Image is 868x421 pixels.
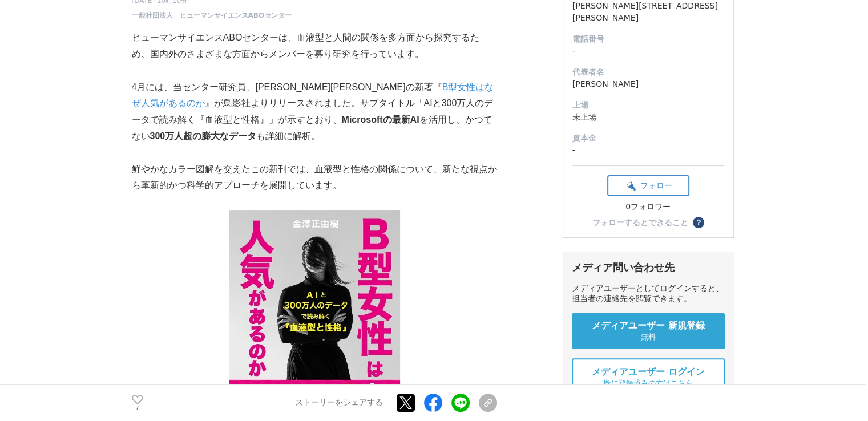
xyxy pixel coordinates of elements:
dt: 上場 [572,99,724,111]
a: メディアユーザー ログイン 既に登録済みの方はこちら [572,358,725,396]
p: 4月には、当センター研究員、[PERSON_NAME][PERSON_NAME]の新著『 』が鳥影社よりリリースされました。サブタイトル「AIと300万人のデータで読み解く『血液型と性格』」が示... [132,79,497,145]
div: メディアユーザーとしてログインすると、担当者の連絡先を閲覧できます。 [572,284,725,304]
p: 鮮やかなカラー図解を交えたこの新刊では、血液型と性格の関係について、新たな視点から革新的かつ科学的アプローチを展開しています。 [132,161,497,195]
span: 既に登録済みの方はこちら [604,378,693,388]
dd: [PERSON_NAME] [572,78,724,90]
div: メディア問い合わせ先 [572,261,725,274]
strong: Microsoftの最新AI [342,115,419,124]
p: ヒューマンサイエンスABOセンターは、血液型と人間の関係を多方面から探究するため、国内外のさまざまな方面からメンバーを募り研究を行っています。 [132,30,497,63]
dd: 未上場 [572,111,724,123]
dt: 代表者名 [572,66,724,78]
div: 0フォロワー [607,202,689,212]
span: メディアユーザー ログイン [592,366,705,378]
a: 一般社団法人 ヒューマンサイエンスABOセンター [132,10,292,21]
dd: - [572,144,724,156]
p: ストーリーをシェアする [295,398,383,408]
dd: - [572,45,724,57]
dt: 電話番号 [572,33,724,45]
span: ？ [695,218,703,226]
dt: 資本金 [572,132,724,144]
span: 無料 [641,332,656,342]
p: 7 [132,406,143,411]
a: メディアユーザー 新規登録 無料 [572,313,725,349]
strong: 300万人超の膨大なデータ [150,131,257,141]
span: メディアユーザー 新規登録 [592,320,705,332]
button: フォロー [607,175,689,196]
div: フォローするとできること [592,218,688,226]
button: ？ [693,217,704,228]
